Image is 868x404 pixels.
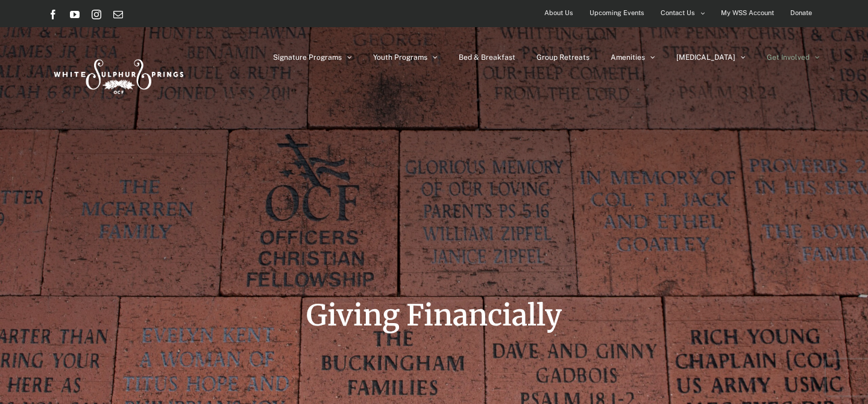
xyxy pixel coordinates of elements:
[536,54,590,61] span: Group Retreats
[92,10,101,19] a: Instagram
[661,4,695,22] span: Contact Us
[48,46,187,103] img: White Sulphur Springs Logo
[721,4,774,22] span: My WSS Account
[273,54,342,61] span: Signature Programs
[273,27,820,88] nav: Main Menu
[676,27,746,88] a: [MEDICAL_DATA]
[767,54,810,61] span: Get Involved
[590,4,644,22] span: Upcoming Events
[611,27,655,88] a: Amenities
[373,27,438,88] a: Youth Programs
[767,27,820,88] a: Get Involved
[459,54,515,61] span: Bed & Breakfast
[459,27,515,88] a: Bed & Breakfast
[113,10,123,19] a: Email
[790,4,812,22] span: Donate
[306,297,562,333] span: Giving Financially
[676,54,735,61] span: [MEDICAL_DATA]
[273,27,352,88] a: Signature Programs
[544,4,573,22] span: About Us
[373,54,427,61] span: Youth Programs
[48,10,58,19] a: Facebook
[536,27,590,88] a: Group Retreats
[70,10,80,19] a: YouTube
[611,54,645,61] span: Amenities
